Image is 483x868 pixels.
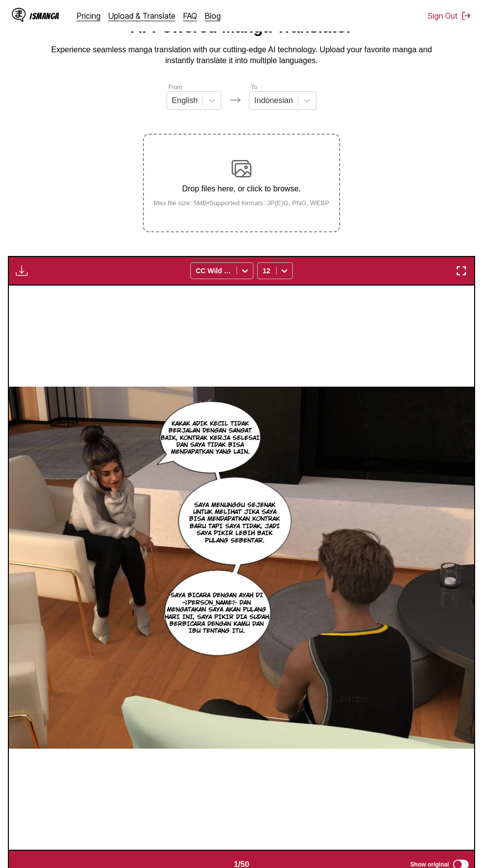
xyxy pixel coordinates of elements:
a: Upload & Translate [108,11,175,21]
img: Download translated images [16,265,28,277]
label: From [169,84,182,91]
img: Manga Panel [9,387,474,749]
p: SAYA BICARA DENGAN AYAH DI [PERSON_NAME] DAN MENGATAKAN SAYA AKAN PULANG HARI INI, SAYA PIKIR DIA... [162,590,271,636]
img: IsManga Logo [12,8,26,22]
img: Enter fullscreen [455,265,467,277]
div: IsManga [30,11,59,21]
button: Sign Out [428,11,471,21]
label: To [251,84,257,91]
a: Pricing [77,11,101,21]
p: Experience seamless manga translation with our cutting-edge AI technology. Upload your favorite m... [44,44,439,67]
small: Max file size: 5MB • Supported formats: JP(E)G, PNG, WEBP [146,199,338,207]
img: Languages icon [229,94,241,106]
a: FAQ [183,11,197,21]
a: Blog [205,11,221,21]
img: Sign out [461,11,471,21]
p: SAYA MENUNGGU SEJENAK UNTUK MELIHAT JIKA SAYA BISA MENDAPATKAN KONTRAK BARU TAPI SAYA TIDAK, JADI... [182,500,287,546]
a: IsManga LogoIsManga [12,8,77,24]
p: Drop files here, or click to browse. [146,184,338,193]
p: KAKAK ADIK KECIL TIDAK BERJALAN DENGAN SANGAT BAIK, KONTRAK KERJA SELESAI DAN SAYA TIDAK BISA MEN... [159,418,262,458]
span: Show original [410,861,449,868]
